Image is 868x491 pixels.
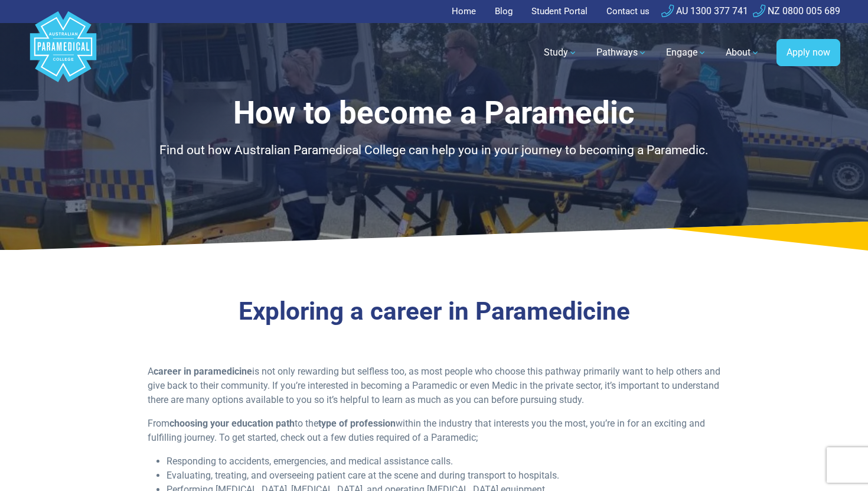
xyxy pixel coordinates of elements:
[154,366,252,377] strong: career in paramedicine
[148,365,721,407] p: A is not only rewarding but selfless too, as most people who choose this pathway primarily want t...
[318,418,396,429] strong: type of profession
[89,297,779,327] h2: Exploring a career in Paramedicine
[148,417,721,445] p: From to the within the industry that interests you the most, you’re in for an exciting and fulfil...
[719,36,767,69] a: About
[89,95,779,132] h1: How to become a Paramedic
[661,5,748,17] a: AU 1300 377 741
[28,23,99,83] a: Australian Paramedical College
[169,418,295,429] strong: choosing your education path
[753,5,840,17] a: NZ 0800 005 689
[776,39,840,66] a: Apply now
[659,36,714,69] a: Engage
[537,36,585,69] a: Study
[89,141,779,160] p: Find out how Australian Paramedical College can help you in your journey to becoming a Paramedic.
[167,469,721,483] li: Evaluating, treating, and overseeing patient care at the scene and during transport to hospitals.
[167,454,721,469] li: Responding to accidents, emergencies, and medical assistance calls.
[589,36,654,69] a: Pathways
